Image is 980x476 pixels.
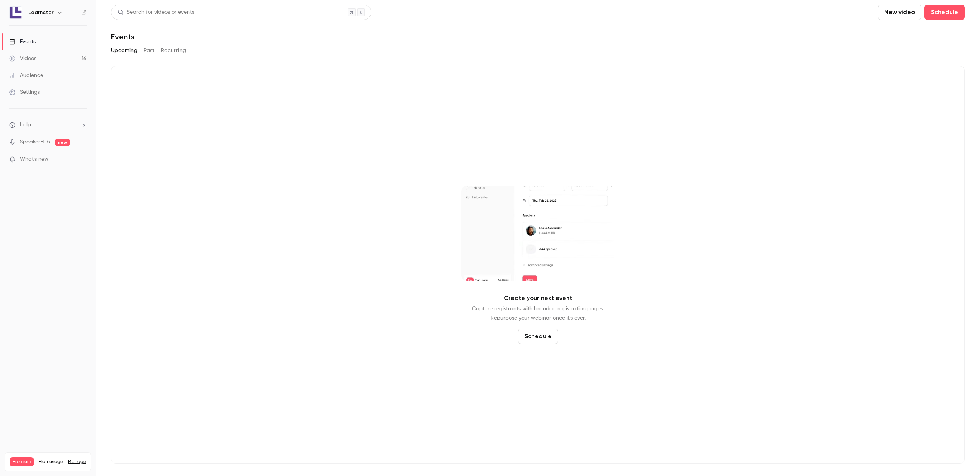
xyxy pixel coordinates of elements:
[144,44,155,57] button: Past
[20,138,50,146] a: SpeakerHub
[28,9,54,16] h6: Learnster
[77,156,87,163] iframe: Noticeable Trigger
[518,329,558,344] button: Schedule
[9,55,36,62] div: Videos
[878,5,921,20] button: New video
[68,459,86,465] a: Manage
[161,44,186,57] button: Recurring
[472,304,604,323] p: Capture registrants with branded registration pages. Repurpose your webinar once it's over.
[10,457,34,466] span: Premium
[9,72,43,79] div: Audience
[9,38,36,46] div: Events
[20,121,31,129] span: Help
[111,32,134,41] h1: Events
[924,5,965,20] button: Schedule
[118,8,194,16] div: Search for videos or events
[20,155,49,163] span: What's new
[9,88,40,96] div: Settings
[10,7,22,19] img: Learnster
[55,139,70,146] span: new
[111,44,137,57] button: Upcoming
[39,459,63,465] span: Plan usage
[504,293,572,303] p: Create your next event
[9,121,87,129] li: help-dropdown-opener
